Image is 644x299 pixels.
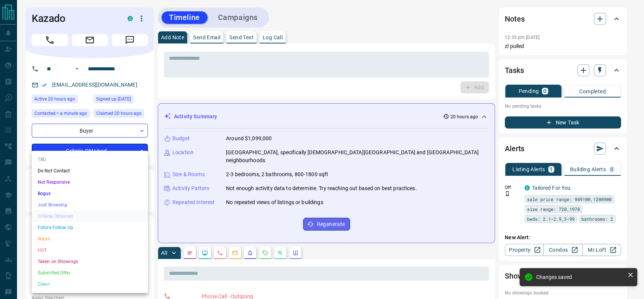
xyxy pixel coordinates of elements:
[536,274,624,280] div: Changes saved
[32,267,148,279] li: Submitted Offer
[32,222,148,233] li: Future Follow Up
[32,256,148,267] li: Taken on Showings
[32,245,148,256] li: HOT
[32,188,148,199] li: Bogus
[32,177,148,188] li: Not Responsive
[32,199,148,211] li: Just Browsing
[32,233,148,245] li: Warm
[32,165,148,177] li: Do Not Contact
[32,154,148,165] li: TBD
[32,279,148,290] li: Client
